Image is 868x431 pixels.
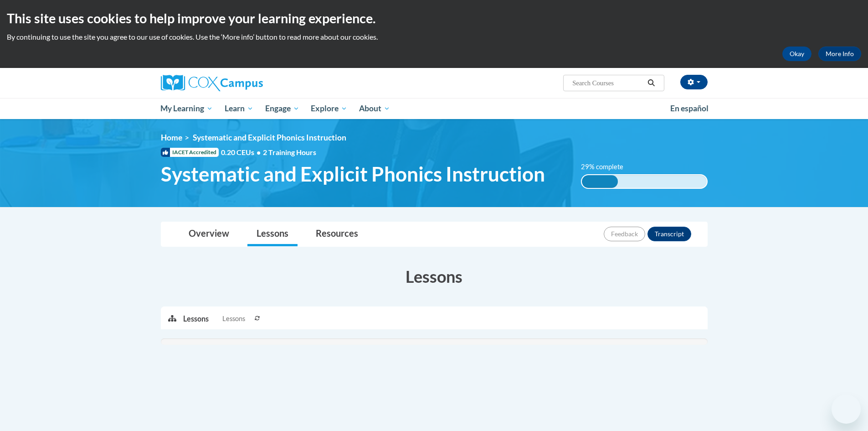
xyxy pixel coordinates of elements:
button: Transcript [647,227,691,241]
button: Account Settings [680,75,708,89]
input: Search Courses [571,78,644,88]
h3: Lessons [161,265,708,288]
span: 2 Training Hours [263,148,316,156]
h2: This site uses cookies to help improve your learning experience. [7,9,861,27]
div: Main menu [147,98,721,119]
span: My Learning [160,103,213,114]
span: Systematic and Explicit Phonics Instruction [161,162,545,186]
button: Okay [782,47,812,61]
a: Cox Campus [161,75,334,91]
span: Learn [225,103,253,114]
a: Explore [305,98,353,119]
label: 29% complete [581,162,633,172]
a: Overview [180,222,238,246]
span: About [359,103,390,114]
span: Engage [265,103,299,114]
img: Cox Campus [161,75,263,91]
p: Lessons [183,314,209,324]
a: About [353,98,396,119]
span: Systematic and Explicit Phonics Instruction [193,133,346,142]
span: 0.20 CEUs [221,147,263,157]
a: Lessons [247,222,298,246]
button: Feedback [604,227,645,241]
a: En español [664,99,714,118]
iframe: Button to launch messaging window [832,395,861,424]
span: Explore [311,103,347,114]
div: 29% complete [582,175,618,188]
a: Engage [259,98,305,119]
a: Home [161,133,182,142]
p: By continuing to use the site you agree to our use of cookies. Use the ‘More info’ button to read... [7,32,861,42]
button: Search [644,78,658,88]
span: IACET Accredited [161,148,219,157]
a: My Learning [155,98,219,119]
a: Learn [219,98,259,119]
span: En español [670,104,709,113]
span: • [257,148,261,156]
a: Resources [307,222,367,246]
a: More Info [818,47,861,61]
span: Lessons [222,314,245,324]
